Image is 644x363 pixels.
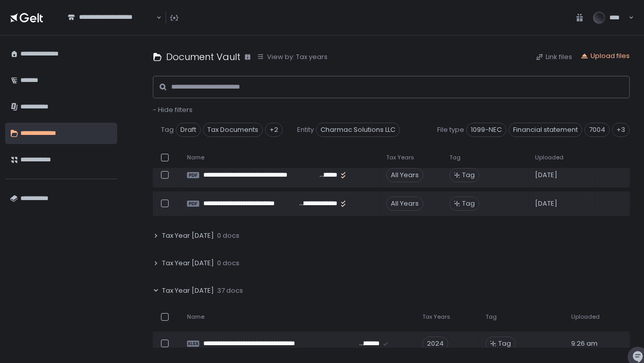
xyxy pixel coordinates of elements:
span: Tax Years [386,154,414,161]
span: [DATE] [535,171,557,180]
span: Tag [161,125,174,134]
span: Tag [498,339,511,348]
button: Link files [535,52,572,62]
div: +3 [612,123,630,137]
span: Tax Year [DATE] [162,286,214,295]
span: File type [437,125,464,134]
span: Tax Year [DATE] [162,231,214,240]
span: 37 docs [217,286,243,295]
span: 0 docs [217,259,239,268]
span: Name [187,154,204,161]
span: Entity [297,125,314,134]
div: All Years [386,197,423,211]
span: Tax Years [422,313,450,321]
span: 9:26 am [571,339,598,348]
div: Search for option [61,7,162,29]
button: - Hide filters [153,105,193,115]
span: Draft [176,123,201,137]
span: Tag [462,199,475,208]
span: 0 docs [217,231,239,240]
span: 7004 [584,123,610,137]
span: Tax Documents [203,123,263,137]
div: All Years [386,168,423,182]
span: Tag [462,171,475,180]
span: Tax Year [DATE] [162,259,214,268]
span: Uploaded [535,154,563,161]
div: 2024 [422,337,448,351]
span: Tag [449,154,461,161]
span: Financial statement [508,123,582,137]
button: Upload files [580,51,630,61]
input: Search for option [68,22,155,32]
span: Charmac Solutions LLC [316,123,400,137]
span: [DATE] [535,199,557,208]
div: +2 [265,123,283,137]
span: Tag [486,313,497,321]
span: 1099-NEC [466,123,506,137]
span: Name [187,313,204,321]
button: View by: Tax years [257,52,328,62]
span: - Hide filters [153,105,193,115]
span: Uploaded [571,313,600,321]
h1: Document Vault [166,50,240,64]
